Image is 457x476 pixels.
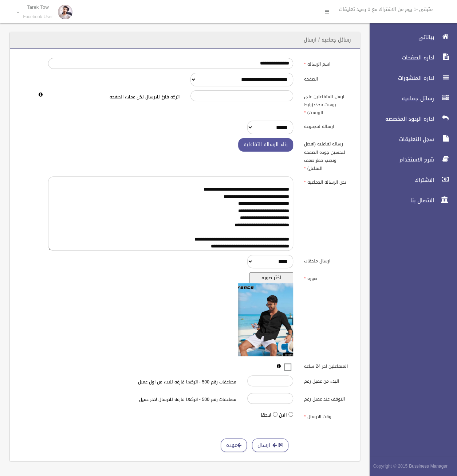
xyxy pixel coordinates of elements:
[363,136,436,143] span: سجل التعليقات
[299,360,355,370] label: المتفاعلين اخر 24 ساعه
[23,4,53,10] p: Tarek Tow
[279,411,287,420] label: الان
[105,397,236,402] h6: مضاعفات رقم 500 - اتركها فارغه للارسال لاخر عميل
[363,70,457,86] a: اداره المنشورات
[299,272,355,282] label: صوره
[249,272,293,283] button: اختر صوره
[299,58,355,68] label: اسم الرساله
[363,90,457,106] a: رسائل جماعيه
[299,410,355,421] label: وقت الارسال
[299,73,355,83] label: الصفحه
[363,29,457,45] a: بياناتى
[363,176,436,184] span: الاشتراك
[299,393,355,403] label: التوقف عند عميل رقم
[221,438,247,452] a: عوده
[363,50,457,66] a: اداره الصفحات
[261,411,271,420] label: لاحقا
[363,192,457,208] a: الاتصال بنا
[363,115,436,122] span: اداره الردود المخصصه
[363,54,436,61] span: اداره الصفحات
[252,438,288,452] button: ارسال
[299,121,355,131] label: ارساله لمجموعه
[238,283,293,356] img: معاينه الصوره
[363,172,457,188] a: الاشتراك
[363,156,436,163] span: شرح الاستخدام
[363,152,457,168] a: شرح الاستخدام
[105,380,236,385] h6: مضاعفات رقم 500 - اتركها فارغه للبدء من اول عميل
[363,34,436,41] span: بياناتى
[48,95,179,100] h6: اتركه فارغ للارسال لكل عملاء الصفحه
[363,131,457,147] a: سجل التعليقات
[299,138,355,172] label: رساله تفاعليه (افضل لتحسين جوده الصفحه وتجنب حظر ضعف التفاعل)
[295,33,360,47] header: رسائل جماعيه / ارسال
[363,74,436,82] span: اداره المنشورات
[299,90,355,117] label: ارسل للمتفاعلين على بوست محدد(رابط البوست)
[299,255,355,265] label: ارسال ملحقات
[299,375,355,386] label: البدء من عميل رقم
[238,138,293,152] button: بناء الرساله التفاعليه
[363,95,436,102] span: رسائل جماعيه
[363,197,436,204] span: الاتصال بنا
[23,14,53,20] small: Facebook User
[299,176,355,187] label: نص الرساله الجماعيه
[409,462,448,470] strong: Bussiness Manager
[363,111,457,127] a: اداره الردود المخصصه
[373,462,407,470] span: Copyright © 2015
